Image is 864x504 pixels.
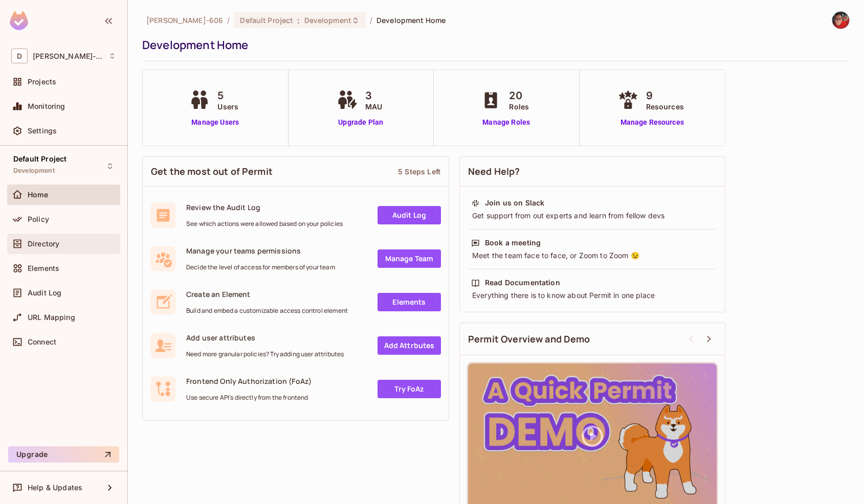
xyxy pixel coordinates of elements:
span: MAU [365,101,382,112]
span: Home [28,191,49,199]
span: Add user attributes [186,333,344,342]
span: 5 [217,88,238,103]
span: Workspace: Doug-606 [33,52,103,60]
span: Development Home [376,15,446,25]
span: Permit Overview and Demo [468,333,590,346]
span: Development [13,167,55,175]
a: Elements [378,293,441,311]
span: Elements [28,264,59,272]
span: URL Mapping [28,313,75,322]
a: Manage Resources [615,117,689,128]
span: Frontend Only Authorization (FoAz) [186,376,312,386]
span: Default Project [240,15,293,25]
a: Manage Roles [478,117,534,128]
a: Manage Team [378,249,441,268]
span: Monitoring [28,102,65,110]
span: : [297,16,300,25]
span: Create an Element [186,289,348,299]
span: Users [217,101,238,112]
span: See which actions were allowed based on your policies [186,220,343,228]
div: 5 Steps Left [398,167,440,176]
span: the active workspace [146,15,223,25]
span: Need more granular policies? Try adding user attributes [186,350,344,358]
span: Connect [28,338,56,346]
span: Decide the level of access for members of your team [186,263,335,271]
div: Development Home [142,37,845,53]
span: Build and embed a customizable access control element [186,307,348,315]
div: Read Documentation [485,278,560,288]
span: Audit Log [28,289,61,297]
span: Need Help? [468,165,520,178]
span: Directory [28,240,59,248]
div: Get support from out experts and learn from fellow devs [471,211,714,221]
span: Help & Updates [28,484,82,492]
span: Settings [28,127,57,135]
div: Meet the team face to face, or Zoom to Zoom 😉 [471,250,714,261]
span: Policy [28,215,49,223]
div: Book a meeting [485,238,541,248]
span: Use secure API's directly from the frontend [186,394,312,402]
div: Join us on Slack [485,198,544,208]
span: Roles [509,101,529,112]
li: / [370,15,372,25]
span: 3 [365,88,382,103]
img: Tori [832,12,849,29]
span: 20 [509,88,529,103]
span: Development [304,15,351,25]
span: 9 [646,88,684,103]
span: Manage your teams permissions [186,246,335,256]
li: / [227,15,230,25]
a: Manage Users [187,117,243,128]
a: Try FoAz [378,380,441,398]
a: Add Attrbutes [378,336,441,355]
span: D [11,49,28,63]
span: Default Project [13,155,67,163]
button: Upgrade [8,446,119,463]
a: Upgrade Plan [335,117,387,128]
a: Audit Log [378,206,441,224]
span: Projects [28,78,56,86]
div: Everything there is to know about Permit in one place [471,290,714,301]
span: Resources [646,101,684,112]
img: SReyMgAAAABJRU5ErkJggg== [10,11,28,30]
span: Review the Audit Log [186,202,343,212]
span: Get the most out of Permit [151,165,273,178]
